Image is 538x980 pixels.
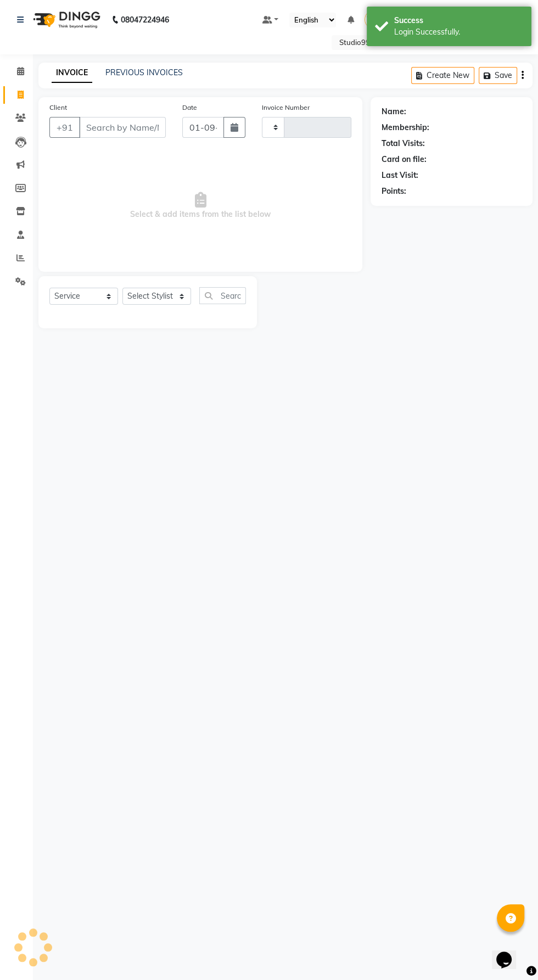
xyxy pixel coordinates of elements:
[49,151,351,261] span: Select & add items from the list below
[394,26,523,38] div: Login Successfully.
[479,67,517,84] button: Save
[52,63,92,83] a: INVOICE
[382,186,406,197] div: Points:
[411,67,474,84] button: Create New
[105,68,183,77] a: PREVIOUS INVOICES
[382,138,425,149] div: Total Visits:
[49,117,80,138] button: +91
[382,122,429,133] div: Membership:
[492,936,527,969] iframe: chat widget
[365,10,384,29] img: VAISHALI.TK
[394,15,523,26] div: Success
[199,287,246,304] input: Search or Scan
[121,4,169,35] b: 08047224946
[382,170,418,181] div: Last Visit:
[382,106,406,117] div: Name:
[262,103,310,113] label: Invoice Number
[182,103,197,113] label: Date
[382,154,427,165] div: Card on file:
[28,4,103,35] img: logo
[79,117,166,138] input: Search by Name/Mobile/Email/Code
[49,103,67,113] label: Client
